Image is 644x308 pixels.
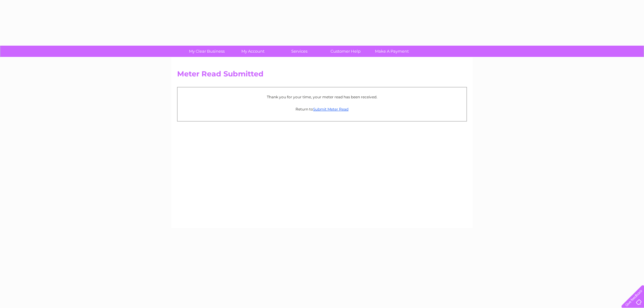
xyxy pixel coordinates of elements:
a: My Account [228,46,278,57]
a: Submit Meter Read [313,107,348,111]
a: Customer Help [320,46,371,57]
h2: Meter Read Submitted [177,70,467,81]
a: My Clear Business [182,46,232,57]
a: Make A Payment [367,46,417,57]
p: Thank you for your time, your meter read has been received. [180,94,464,100]
p: Return to [180,106,464,112]
a: Services [274,46,324,57]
